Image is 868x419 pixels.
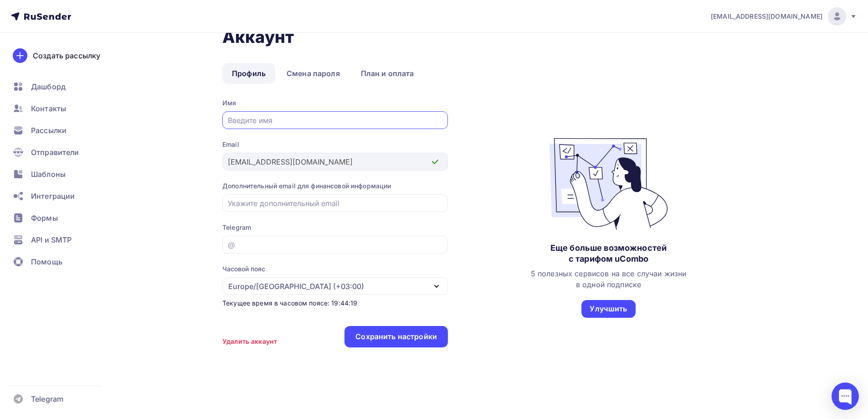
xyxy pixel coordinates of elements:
[7,143,116,161] a: Отправители
[31,256,62,267] span: Помощь
[7,121,116,140] a: Рассылки
[31,212,58,223] span: Формы
[31,169,66,180] span: Шаблоны
[31,81,66,92] span: Дашборд
[222,140,448,149] div: Email
[222,98,448,108] div: Имя
[222,264,265,274] div: Часовой пояс
[222,63,275,84] a: Профиль
[590,304,627,314] div: Улучшить
[711,12,822,21] span: [EMAIL_ADDRESS][DOMAIN_NAME]
[228,198,443,209] input: Укажите дополнительный email
[31,234,72,245] span: API и SMTP
[228,281,364,292] div: Europe/[GEOGRAPHIC_DATA] (+03:00)
[7,165,116,183] a: Шаблоны
[531,268,686,290] div: 5 полезных сервисов на все случаи жизни в одной подписке
[222,337,277,346] div: Удалить аккаунт
[222,299,448,308] div: Текущее время в часовом поясе: 19:44:19
[222,223,448,232] div: Telegram
[711,7,857,26] a: [EMAIL_ADDRESS][DOMAIN_NAME]
[7,78,116,96] a: Дашборд
[31,191,75,202] span: Интеграции
[277,63,349,84] a: Смена пароля
[228,239,235,250] div: @
[31,125,67,136] span: Рассылки
[31,103,66,114] span: Контакты
[550,243,667,264] div: Еще больше возможностей с тарифом uCombo
[7,209,116,227] a: Формы
[222,264,448,295] button: Часовой пояс Europe/[GEOGRAPHIC_DATA] (+03:00)
[222,181,448,191] div: Дополнительный email для финансовой информации
[228,115,443,126] input: Введите имя
[351,63,424,84] a: План и оплата
[355,331,437,342] div: Сохранить настройки
[31,393,63,404] span: Telegram
[222,27,769,47] h1: Аккаунт
[33,50,100,61] div: Создать рассылку
[7,99,116,118] a: Контакты
[31,147,79,158] span: Отправители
